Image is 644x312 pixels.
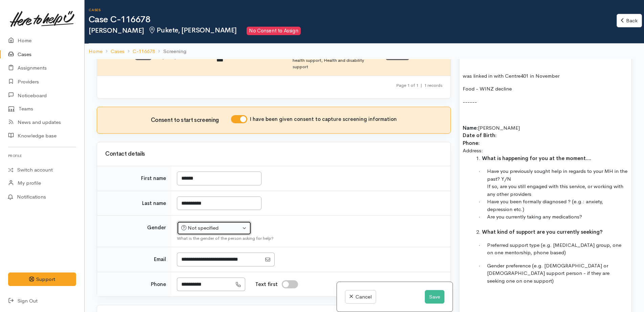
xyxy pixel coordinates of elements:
[147,224,166,232] label: Gender
[142,200,166,207] label: Last name
[487,213,582,220] span: Are you currently taking any medications?
[293,50,375,70] div: Food support, General support, Mental health support, Health and disability support
[487,242,621,256] span: Preferred support type (e.g. [MEDICAL_DATA] group, one on one mentorship, phone based)
[255,281,278,288] label: Text first
[479,214,487,219] span: ·
[89,15,617,25] h1: Case C-116678
[177,235,442,242] div: What is the gender of the person asking for help?
[463,147,483,154] span: Address:
[148,26,237,34] span: Pukete, [PERSON_NAME]
[151,117,231,124] h3: Consent to start screening
[247,27,301,35] span: No Consent to Assign
[420,82,422,88] span: |
[85,44,644,59] nav: breadcrumb
[482,155,591,161] span: What is happening for you at the moment....
[141,175,166,182] label: First name
[479,199,487,204] span: ·
[463,132,497,138] span: Date of Birth:
[89,48,102,55] a: Home
[345,290,376,304] a: Cancel
[89,8,617,12] h6: Cases
[8,151,76,160] h6: Profile
[478,125,520,131] span: [PERSON_NAME]
[8,272,76,286] button: Support
[487,183,623,197] span: If so, are you still engaged with this service, or working with any other providers
[482,229,603,235] span: What kind of support are you currently seeking?
[133,48,155,55] a: C-116678
[617,14,642,28] a: Back
[463,125,478,131] span: Name:
[425,290,444,304] button: Save
[105,151,442,157] h3: Contact details
[487,168,627,182] span: Have you previously sought help in regards to your MH in the past? Y/N
[396,82,442,88] small: Page 1 of 1 1 records
[487,198,603,212] span: Have you been formally diagnosed ? (e.g.: anxiety, depression etc.)
[463,98,628,106] p: ------
[479,169,487,174] span: ·
[151,281,166,288] label: Phone
[111,48,124,55] a: Cases
[487,262,609,284] span: Gender preference (e.g. [DEMOGRAPHIC_DATA] or [DEMOGRAPHIC_DATA] support person - if they are see...
[89,27,617,35] h2: [PERSON_NAME]
[250,115,397,123] label: I have been given consent to capture screening information
[463,85,628,93] p: Food - WINZ decline
[479,243,487,248] span: ·
[181,224,241,232] div: Not specified
[463,140,480,146] span: Phone:
[154,256,166,263] label: Email
[177,221,251,235] button: Not specified
[155,48,186,55] li: Screening
[463,72,628,80] p: was linked in with Centre401 in November
[479,263,487,268] span: ·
